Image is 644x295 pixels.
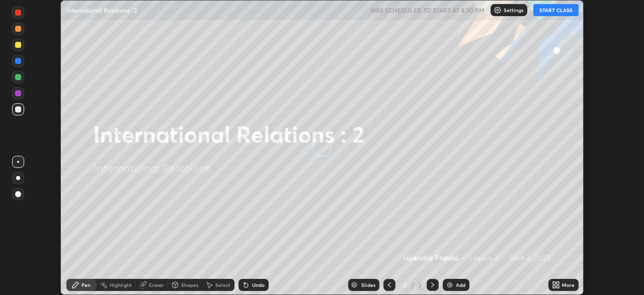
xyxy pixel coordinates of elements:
div: Highlight [110,282,132,287]
div: Select [215,282,230,287]
div: 2 [417,280,423,289]
div: Add [456,282,465,287]
div: Slides [361,282,375,287]
img: add-slide-button [446,281,454,289]
div: Pen [82,282,91,287]
p: International Relations : 2 [66,6,137,14]
img: class-settings-icons [494,6,502,14]
div: Shapes [181,282,198,287]
div: Eraser [149,282,164,287]
button: START CLASS [533,4,579,16]
div: 2 [399,282,410,288]
div: / [412,282,415,288]
div: More [562,282,575,287]
div: Undo [252,282,265,287]
p: Settings [504,8,523,13]
h5: WAS SCHEDULED TO START AT 4:30 PM [370,6,485,15]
